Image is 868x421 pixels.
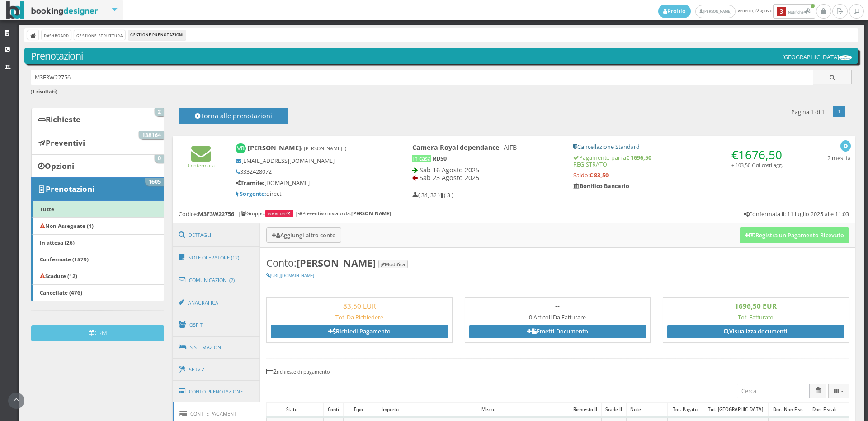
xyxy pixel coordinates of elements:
h5: [DOMAIN_NAME] [236,180,382,186]
span: venerdì, 22 agosto [658,4,816,19]
strong: € 83,50 [590,171,609,179]
a: Richieste 2 [31,108,164,131]
h3: 83,50 EUR [271,302,448,310]
div: Stato [279,403,305,416]
b: Bonifico Bancario [573,182,629,190]
div: Doc. Fiscali [808,403,841,416]
button: Aggiungi altro conto [266,227,341,242]
h3: Conto: [266,257,849,269]
div: Importo [373,403,408,416]
a: Conto Prenotazione [173,380,260,403]
h5: Confermata il: 11 luglio 2025 alle 11:03 [744,211,849,217]
b: Cancellate (476) [40,289,82,296]
b: Scadute (12) [40,272,77,279]
div: Doc. Non Fisc. [769,403,808,416]
b: RD50 [433,155,447,162]
b: Non Assegnate (1) [40,222,94,229]
button: CRM [31,325,164,341]
div: Conti [324,403,343,416]
a: Servizi [173,358,260,381]
a: Non Assegnate (1) [31,217,164,235]
button: Columns [828,384,849,398]
li: Gestione Prenotazioni [128,30,186,40]
b: Preventivi [46,138,85,148]
h6: ( ) [31,89,852,95]
span: € [731,147,782,163]
a: 1 [833,106,846,117]
b: M3F3W22756 [198,210,234,218]
span: 0 [155,155,164,163]
a: Sistemazione [173,336,260,359]
img: ea773b7e7d3611ed9c9d0608f5526cb6.png [839,55,852,60]
div: Colonne [828,384,849,398]
b: Richieste [46,114,80,125]
small: + 103,50 € di costi agg. [731,162,783,168]
h3: Prenotazioni [31,50,852,62]
h4: 2 [266,367,849,375]
h5: 2 mesi fa [827,155,851,162]
input: Cerca [737,384,810,398]
small: richieste di pagamento [277,368,330,375]
h5: Tot. Fatturato [667,314,844,321]
input: Ricerca cliente - (inserisci il codice, il nome, il cognome, il numero di telefono o la mail) [31,70,813,85]
img: BookingDesigner.com [6,1,98,19]
span: 1676,50 [738,147,782,163]
button: Modifica [378,260,408,268]
b: 3 [777,7,786,16]
div: Tipo [344,403,372,416]
a: Gestione Struttura [74,30,125,40]
a: Confermata [188,155,215,169]
a: Emetti Documento [469,325,646,338]
b: 1 risultati [32,88,56,95]
h5: Tot. Da Richiedere [271,314,448,321]
div: Richiesto il [569,403,601,416]
small: ( [PERSON_NAME] ) [301,145,346,152]
b: Opzioni [45,161,74,171]
a: Ospiti [173,313,260,337]
h4: Torna alle prenotazioni [189,112,278,126]
b: Tutte [40,205,54,213]
a: Cancellate (476) [31,284,164,301]
b: 1696,50 EUR [735,301,777,310]
h5: direct [236,190,382,197]
span: Sab 16 Agosto 2025 [420,166,479,174]
button: Registra un Pagamento Ricevuto [740,227,849,243]
h6: | Gruppo: [238,211,294,217]
h5: Pagamento pari a REGISTRATO [573,154,786,168]
div: Note [627,403,645,416]
span: 138164 [139,131,164,139]
strong: € 1696,50 [626,154,651,162]
h5: [GEOGRAPHIC_DATA] [782,54,852,60]
a: Dettagli [173,223,260,247]
b: [PERSON_NAME] [351,210,391,217]
div: Tot. [GEOGRAPHIC_DATA] [703,403,768,416]
h6: | Preventivo inviato da: [295,211,391,217]
b: Camera Royal dependance [412,143,500,152]
span: 1605 [145,178,164,186]
h3: -- [469,302,646,310]
h4: - AIFB [412,143,561,151]
button: Torna alle prenotazioni [179,108,288,124]
b: Confermate (1579) [40,255,89,263]
a: Note Operatore (12) [173,246,260,269]
h5: Saldo: [573,172,786,179]
b: In attesa (26) [40,239,75,246]
span: 2 [155,108,164,116]
a: Profilo [658,5,691,18]
button: 3Notifiche [773,4,815,19]
h5: 3332428072 [236,168,382,175]
span: Sab 23 Agosto 2025 [420,173,479,182]
a: Richiedi Pagamento [271,325,448,338]
h5: 0 Articoli Da Fatturare [469,314,646,321]
h5: [EMAIL_ADDRESS][DOMAIN_NAME] [236,157,382,164]
a: Prenotazioni 1605 [31,177,164,201]
a: Anagrafica [173,291,260,315]
a: Confermate (1579) [31,251,164,268]
div: Tot. Pagato [668,403,703,416]
a: Scadute (12) [31,268,164,285]
b: Tramite: [236,179,264,187]
h5: Codice: [179,211,234,217]
h5: Pagina 1 di 1 [791,109,825,116]
div: Mezzo [408,403,569,416]
a: In attesa (26) [31,234,164,251]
